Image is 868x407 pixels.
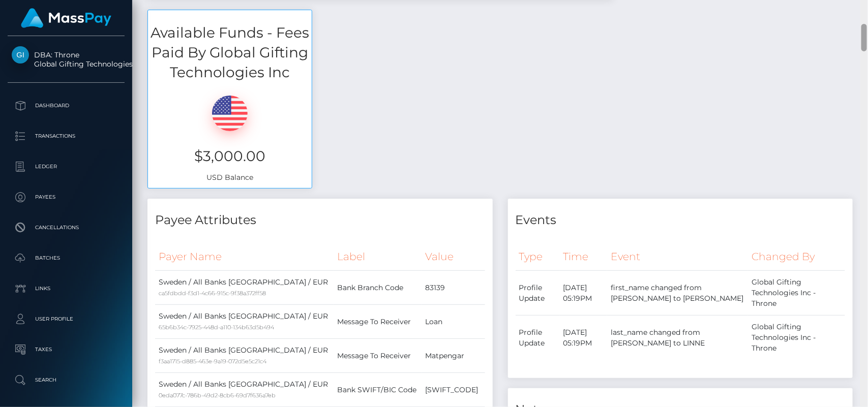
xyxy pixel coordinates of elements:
[560,271,608,316] td: [DATE] 05:19PM
[155,339,334,373] td: Sweden / All Banks [GEOGRAPHIC_DATA] / EUR
[8,154,125,179] a: Ledger
[156,146,304,166] h3: $3,000.00
[422,339,485,373] td: Matpengar
[422,243,485,271] th: Value
[516,316,560,360] td: Profile Update
[8,93,125,118] a: Dashboard
[12,129,121,144] p: Transactions
[334,305,422,339] td: Message To Receiver
[607,243,748,271] th: Event
[12,98,121,113] p: Dashboard
[8,276,125,301] a: Links
[21,8,111,28] img: MassPay Logo
[159,290,266,297] small: ca5fdbdd-f3d1-4c66-915c-9f38a372ff58
[8,184,125,210] a: Payees
[607,271,748,316] td: first_name changed from [PERSON_NAME] to [PERSON_NAME]
[12,311,121,327] p: User Profile
[12,220,121,235] p: Cancellations
[422,305,485,339] td: Loan
[334,339,422,373] td: Message To Receiver
[212,96,248,131] img: USD.png
[155,243,334,271] th: Payer Name
[12,251,121,266] p: Batches
[12,372,121,388] p: Search
[159,324,274,331] small: 65b6b34c-7925-448d-a110-134b63d5b494
[12,281,121,296] p: Links
[12,190,121,205] p: Payees
[560,316,608,360] td: [DATE] 05:19PM
[748,271,845,316] td: Global Gifting Technologies Inc - Throne
[159,358,266,365] small: f3aa1715-d885-463e-9a19-072d5e5c21c4
[748,243,845,271] th: Changed By
[607,316,748,360] td: last_name changed from [PERSON_NAME] to LINNE
[422,373,485,407] td: [SWIFT_CODE]
[148,23,312,83] h3: Available Funds - Fees Paid By Global Gifting Technologies Inc
[12,342,121,357] p: Taxes
[12,159,121,174] p: Ledger
[516,243,560,271] th: Type
[155,373,334,407] td: Sweden / All Banks [GEOGRAPHIC_DATA] / EUR
[155,271,334,305] td: Sweden / All Banks [GEOGRAPHIC_DATA] / EUR
[8,50,125,69] span: DBA: Throne Global Gifting Technologies Inc
[334,373,422,407] td: Bank SWIFT/BIC Code
[159,392,276,399] small: 0eda077c-786b-49d2-8cb6-69d7f636a7eb
[516,211,846,229] h4: Events
[422,271,485,305] td: 83139
[334,243,422,271] th: Label
[334,271,422,305] td: Bank Branch Code
[12,46,29,64] img: Global Gifting Technologies Inc
[155,305,334,339] td: Sweden / All Banks [GEOGRAPHIC_DATA] / EUR
[560,243,608,271] th: Time
[8,367,125,393] a: Search
[148,83,312,188] div: USD Balance
[8,337,125,362] a: Taxes
[8,245,125,271] a: Batches
[8,123,125,149] a: Transactions
[8,215,125,240] a: Cancellations
[516,271,560,316] td: Profile Update
[155,211,485,229] h4: Payee Attributes
[748,316,845,360] td: Global Gifting Technologies Inc - Throne
[8,306,125,332] a: User Profile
